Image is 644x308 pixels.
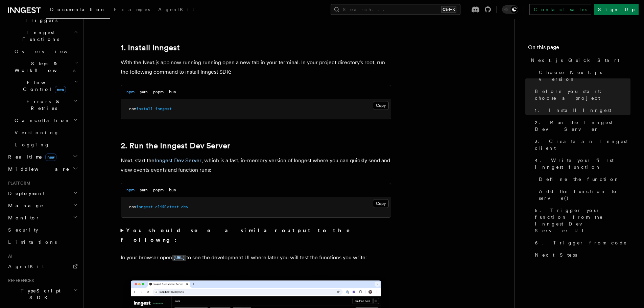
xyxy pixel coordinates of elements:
summary: You should see a similar output to the following: [121,226,391,245]
a: Before you start: choose a project [532,85,630,104]
span: install [136,106,153,111]
span: Next Steps [535,252,577,258]
span: dev [181,205,188,209]
span: 5. Trigger your function from the Inngest Dev Server UI [535,207,630,234]
a: Add the function to serve() [536,185,630,204]
span: Examples [114,7,150,12]
button: npm [126,85,135,99]
a: Limitations [5,236,79,248]
a: Overview [12,45,79,57]
span: Realtime [5,153,56,160]
h4: On this page [528,43,630,54]
button: Toggle dark mode [502,5,518,14]
a: 5. Trigger your function from the Inngest Dev Server UI [532,204,630,237]
span: inngest [155,106,172,111]
button: Monitor [5,212,79,224]
span: npx [129,205,136,209]
span: new [45,153,56,161]
span: Overview [15,49,84,54]
button: yarn [140,183,148,197]
button: Inngest Functions [5,26,79,45]
p: Next, start the , which is a fast, in-memory version of Inngest where you can quickly send and vi... [121,156,391,175]
span: Next.js Quick Start [531,57,619,64]
button: TypeScript SDK [5,285,79,304]
a: 4. Write your first Inngest function [532,154,630,173]
button: pnpm [153,183,164,197]
a: 2. Run the Inngest Dev Server [121,141,230,150]
div: Inngest Functions [5,45,79,151]
span: Security [8,227,38,233]
span: Inngest Functions [5,29,73,43]
a: Next Steps [532,249,630,261]
a: Security [5,224,79,236]
a: 1. Install Inngest [532,104,630,116]
span: Define the function [539,176,620,183]
a: 2. Run the Inngest Dev Server [532,116,630,135]
span: Before you start: choose a project [535,88,630,101]
span: Errors & Retries [12,98,73,112]
span: new [55,86,66,93]
span: 4. Write your first Inngest function [535,157,630,170]
a: 1. Install Inngest [121,43,180,52]
a: Choose Next.js version [536,66,630,85]
span: 3. Create an Inngest client [535,138,630,151]
button: Copy [373,199,389,208]
span: inngest-cli@latest [136,205,179,209]
a: Contact sales [529,4,591,15]
span: npm [129,106,136,111]
span: 2. Run the Inngest Dev Server [535,119,630,133]
a: AgentKit [5,260,79,273]
span: 1. Install Inngest [535,107,611,114]
span: Limitations [8,239,57,245]
button: Search...Ctrl+K [331,4,460,15]
button: Realtimenew [5,151,79,163]
button: Errors & Retries [12,95,79,114]
span: Choose Next.js version [539,69,630,82]
p: In your browser open to see the development UI where later you will test the functions you write: [121,253,391,263]
a: Logging [12,139,79,151]
button: Cancellation [12,114,79,126]
button: Middleware [5,163,79,175]
span: Platform [5,181,30,186]
span: Logging [15,142,50,147]
button: yarn [140,85,148,99]
button: Copy [373,101,389,110]
span: Documentation [50,7,106,12]
span: Versioning [15,130,59,135]
span: Add the function to serve() [539,188,630,202]
a: 3. Create an Inngest client [532,135,630,154]
span: AI [5,254,13,259]
span: AgentKit [158,7,194,12]
span: Flow Control [12,79,74,93]
a: AgentKit [154,2,198,18]
button: Deployment [5,187,79,199]
button: npm [126,183,135,197]
span: TypeScript SDK [5,287,73,301]
a: Inngest Dev Server [154,157,201,164]
a: Define the function [536,173,630,185]
button: Manage [5,199,79,212]
p: With the Next.js app now running running open a new tab in your terminal. In your project directo... [121,58,391,77]
span: Deployment [5,190,45,197]
code: [URL] [172,255,186,261]
kbd: Ctrl+K [441,6,456,13]
button: Steps & Workflows [12,57,79,76]
button: bun [169,183,176,197]
a: Sign Up [594,4,639,15]
button: pnpm [153,85,164,99]
a: Documentation [46,2,110,19]
button: Flow Controlnew [12,76,79,95]
span: Middleware [5,166,70,172]
strong: You should see a similar output to the following: [121,227,360,243]
span: Monitor [5,214,40,221]
button: bun [169,85,176,99]
span: Manage [5,202,44,209]
a: [URL] [172,254,186,261]
a: Examples [110,2,154,18]
span: Cancellation [12,117,70,124]
a: Versioning [12,126,79,139]
a: 6. Trigger from code [532,237,630,249]
span: AgentKit [8,264,44,269]
span: 6. Trigger from code [535,239,627,246]
span: References [5,278,34,283]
